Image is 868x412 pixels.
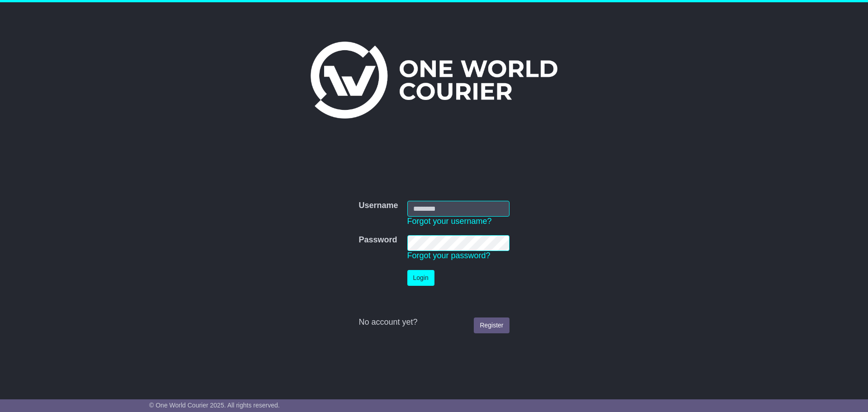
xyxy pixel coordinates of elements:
label: Password [359,235,397,245]
div: No account yet? [359,317,509,327]
a: Forgot your password? [407,251,491,260]
label: Username [359,201,398,211]
a: Register [474,317,509,333]
span: © One World Courier 2025. All rights reserved. [149,402,280,409]
a: Forgot your username? [407,217,492,226]
button: Login [407,270,434,286]
img: One World [311,42,557,118]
